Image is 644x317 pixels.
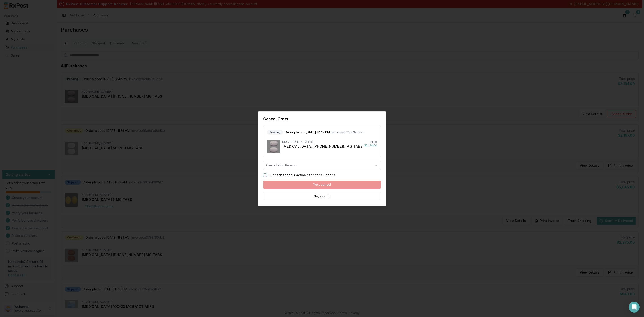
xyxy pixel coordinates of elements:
[267,130,283,135] div: Pending
[282,140,363,144] div: NDC: [PHONE_NUMBER]
[282,144,363,149] div: [MEDICAL_DATA] [PHONE_NUMBER] MG TABS
[263,117,381,121] h2: Cancel Order
[269,174,337,177] label: I understand this action cannot be undone.
[285,130,330,134] span: Order placed [DATE] 12:42 PM
[364,144,377,147] div: $2,134.00
[263,192,381,200] button: No, keep it
[370,140,377,144] div: Price
[332,130,364,134] span: Invoice eb21dc3a6e73
[267,140,280,153] img: Triumeq 600-50-300 MG TABS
